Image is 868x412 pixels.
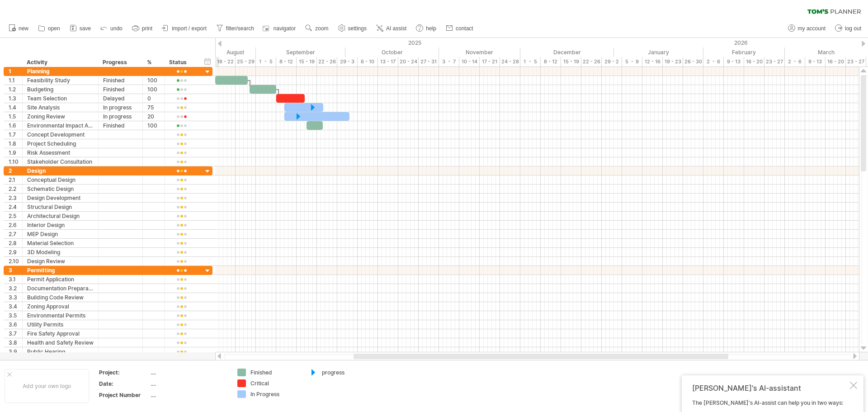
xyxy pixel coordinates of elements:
[250,390,300,398] div: In Progress
[419,57,439,66] div: 27 - 31
[561,57,581,66] div: 15 - 19
[5,369,89,403] div: Add your own logo
[236,57,256,66] div: 25 - 29
[692,384,848,393] div: [PERSON_NAME]'s AI-assistant
[386,25,406,32] span: AI assist
[9,85,22,94] div: 1.2
[443,23,476,34] a: contact
[317,57,337,66] div: 22 - 26
[9,185,22,193] div: 2.2
[9,112,22,121] div: 1.5
[27,347,94,356] div: Public Hearing
[9,293,22,302] div: 3.3
[36,23,63,34] a: open
[27,338,94,347] div: Health and Safety Review
[27,194,94,202] div: Design Development
[374,23,409,34] a: AI assist
[9,275,22,284] div: 3.1
[103,76,138,85] div: Finished
[214,23,257,34] a: filter/search
[414,23,439,34] a: help
[703,57,724,66] div: 2 - 6
[27,221,94,229] div: Interior Design
[845,25,861,32] span: log out
[456,25,473,32] span: contact
[9,248,22,256] div: 2.9
[27,67,94,76] div: Planning
[683,57,703,66] div: 26 - 30
[160,23,209,34] a: import / export
[27,139,94,148] div: Project Scheduling
[500,57,520,66] div: 24 - 28
[103,103,138,112] div: In progress
[9,194,22,202] div: 2.3
[103,112,138,121] div: In progress
[151,391,226,399] div: ....
[315,25,328,32] span: zoom
[27,148,94,157] div: Risk Assessment
[27,166,94,175] div: Design
[147,103,160,112] div: 75
[9,347,22,356] div: 3.9
[826,57,846,66] div: 16 - 20
[642,57,663,66] div: 12 - 16
[215,57,236,66] div: 18 - 22
[27,311,94,320] div: Environmental Permits
[9,239,22,247] div: 2.8
[151,380,226,388] div: ....
[27,112,94,121] div: Zoning Review
[226,25,254,32] span: filter/search
[9,266,22,275] div: 3
[439,47,520,57] div: November 2025
[27,239,94,247] div: Material Selection
[27,185,94,193] div: Schematic Design
[147,85,160,94] div: 100
[99,369,149,376] div: Project:
[724,57,744,66] div: 9 - 13
[27,302,94,311] div: Zoning Approval
[9,121,22,130] div: 1.6
[9,257,22,265] div: 2.10
[378,57,398,66] div: 13 - 17
[663,57,683,66] div: 19 - 23
[27,293,94,302] div: Building Code Review
[274,25,296,32] span: navigator
[27,329,94,338] div: Fire Safety Approval
[345,47,439,57] div: October 2025
[9,67,22,76] div: 1
[622,57,642,66] div: 5 - 9
[9,148,22,157] div: 1.9
[541,57,561,66] div: 8 - 12
[27,248,94,256] div: 3D Modeling
[9,230,22,238] div: 2.7
[147,58,160,67] div: %
[103,121,138,130] div: Finished
[9,203,22,211] div: 2.4
[9,302,22,311] div: 3.4
[9,338,22,347] div: 3.8
[9,130,22,139] div: 1.7
[581,57,602,66] div: 22 - 26
[9,284,22,293] div: 3.2
[9,329,22,338] div: 3.7
[27,58,93,67] div: Activity
[9,320,22,329] div: 3.6
[103,85,138,94] div: Finished
[398,57,419,66] div: 20 - 24
[27,320,94,329] div: Utility Permits
[602,57,622,66] div: 29 - 2
[303,23,331,34] a: zoom
[9,76,22,85] div: 1.1
[9,311,22,320] div: 3.5
[846,57,866,66] div: 23 - 27
[297,57,317,66] div: 15 - 19
[103,94,138,103] div: Delayed
[27,103,94,112] div: Site Analysis
[6,23,31,34] a: new
[67,23,94,34] a: save
[169,58,193,67] div: Status
[805,57,826,66] div: 9 - 13
[614,47,703,57] div: January 2026
[98,23,125,34] a: undo
[256,57,276,66] div: 1 - 5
